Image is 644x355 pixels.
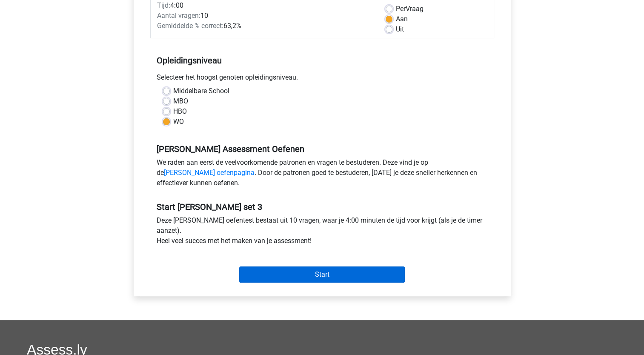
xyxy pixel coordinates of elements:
[150,215,494,249] div: Deze [PERSON_NAME] oefentest bestaat uit 10 vragen, waar je 4:00 minuten de tijd voor krijgt (als...
[157,52,488,69] h5: Opleidingsniveau
[173,106,187,117] label: HBO
[173,86,229,96] label: Middelbare School
[150,72,494,86] div: Selecteer het hoogst genoten opleidingsniveau.
[396,24,404,34] label: Uit
[157,202,488,212] h5: Start [PERSON_NAME] set 3
[396,5,406,13] span: Per
[157,144,488,154] h5: [PERSON_NAME] Assessment Oefenen
[157,22,223,30] span: Gemiddelde % correct:
[396,14,408,24] label: Aan
[164,169,255,177] a: [PERSON_NAME] oefenpagina
[239,266,405,283] input: Start
[173,96,188,106] label: MBO
[396,4,424,14] label: Vraag
[151,11,379,21] div: 10
[151,0,379,11] div: 4:00
[173,117,184,127] label: WO
[157,1,170,9] span: Tijd:
[157,11,200,20] span: Aantal vragen:
[150,157,494,192] div: We raden aan eerst de veelvoorkomende patronen en vragen te bestuderen. Deze vind je op de . Door...
[151,21,379,31] div: 63,2%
